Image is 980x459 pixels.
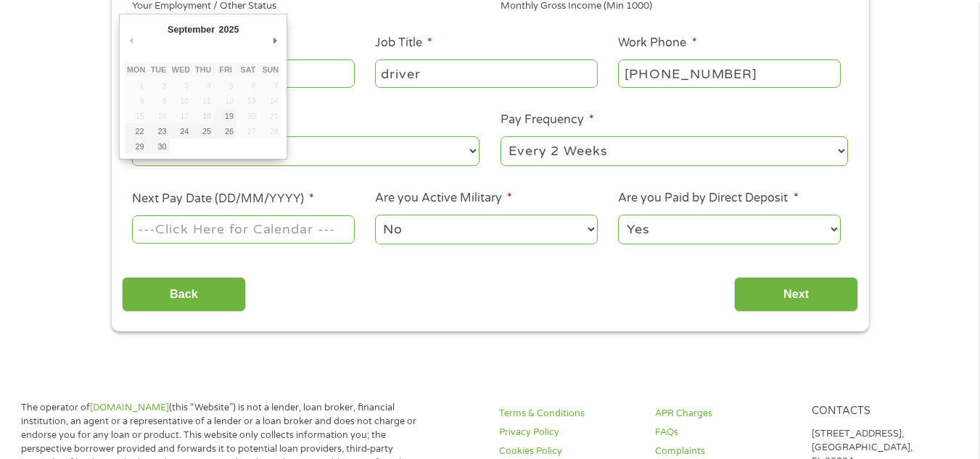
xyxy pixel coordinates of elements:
[240,65,255,74] abbr: Saturday
[125,30,138,50] button: Previous Month
[215,123,237,138] button: 26
[375,191,512,206] label: Are you Active Military
[734,277,858,313] input: Next
[192,123,215,138] button: 25
[195,65,211,74] abbr: Thursday
[375,36,432,51] label: Job Title
[151,65,167,74] abbr: Tuesday
[122,277,246,313] input: Back
[655,444,794,458] a: Complaints
[125,123,147,138] button: 22
[127,65,145,74] abbr: Monday
[655,426,794,439] a: FAQs
[375,59,597,87] input: Cashier
[90,402,169,413] a: [DOMAIN_NAME]
[499,444,638,458] a: Cookies Policy
[170,123,192,138] button: 24
[618,59,840,87] input: (231) 754-4010
[812,405,950,418] h4: Contacts
[215,108,237,123] button: 19
[147,138,170,154] button: 30
[132,191,314,207] label: Next Pay Date (DD/MM/YYYY)
[262,65,279,74] abbr: Sunday
[172,65,190,74] abbr: Wednesday
[501,112,594,128] label: Pay Frequency
[499,407,638,421] a: Terms & Conditions
[655,407,794,421] a: APR Charges
[618,191,798,206] label: Are you Paid by Direct Deposit
[132,215,354,243] input: Use the arrow keys to pick a date
[499,426,638,439] a: Privacy Policy
[219,65,231,74] abbr: Friday
[268,30,281,50] button: Next Month
[165,20,216,39] div: September
[618,36,696,51] label: Work Phone
[217,20,241,39] div: 2025
[125,138,147,154] button: 29
[147,123,170,138] button: 23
